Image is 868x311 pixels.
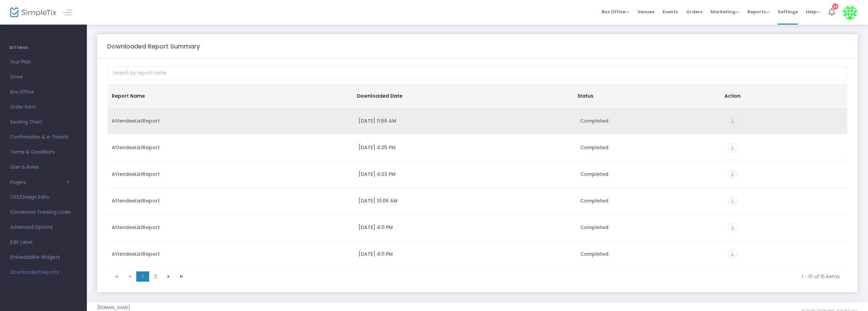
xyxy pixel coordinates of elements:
input: Search by report name [107,66,848,80]
i: vertical_align_bottom [728,196,737,206]
span: Page 2 [149,271,162,282]
i: vertical_align_bottom [728,116,737,126]
th: Action [720,84,843,108]
div: 9/5/2025 10:06 AM [358,197,572,204]
span: Go to the next page [162,271,175,282]
i: vertical_align_bottom [728,143,737,152]
a: vertical_align_bottom [728,198,737,205]
span: Box Office [10,88,77,97]
span: Settings [778,3,798,20]
span: Terms & Conditions [10,148,77,157]
div: AttendeeListReport [112,224,350,231]
a: vertical_align_bottom [728,145,737,152]
button: Plugins [10,180,69,185]
div: 18 [832,3,838,10]
kendo-pager-info: 1 - 10 of 15 items [193,273,840,280]
i: vertical_align_bottom [728,250,737,259]
span: Conversion Tracking Code [10,208,77,217]
span: Downloaded Reports [10,268,77,277]
span: Events [663,3,678,20]
span: Orders [686,3,702,20]
span: CSS/Design Edits [10,193,77,202]
div: Completed [580,171,720,178]
div: 8/7/2025 4:11 PM [358,251,572,257]
span: Reports [747,9,770,15]
span: Box Office [602,9,629,15]
div: Data table [108,84,847,268]
span: Go to the next page [166,274,171,279]
m-panel-title: Downloaded Report Summary [107,42,200,51]
div: 10/14/2025 11:56 AM [358,117,572,124]
span: Seating Chart [10,118,77,127]
div: AttendeeListReport [112,197,350,204]
div: Completed [580,224,720,231]
span: Marketing [711,9,739,15]
div: AttendeeListReport [112,117,350,124]
div: https://go.SimpleTix.com/xk5oe [728,223,843,232]
a: vertical_align_bottom [728,252,737,258]
span: Go to the last page [179,274,184,279]
th: Downloaded Date [353,84,574,108]
div: 8/7/2025 4:11 PM [358,224,572,231]
div: AttendeeListReport [112,144,350,151]
span: Order Form [10,103,77,112]
span: Advanced Options [10,223,77,232]
span: Edit Label [10,238,77,247]
span: Your Plan [10,58,77,67]
th: Report Name [108,84,353,108]
span: Store [10,73,77,82]
h4: SETTINGS [9,41,78,55]
th: Status [573,84,720,108]
div: Completed [580,117,720,124]
div: https://go.SimpleTix.com/pr71o [728,170,843,179]
div: Completed [580,197,720,204]
i: vertical_align_bottom [728,170,737,179]
i: vertical_align_bottom [728,223,737,232]
span: User & Roles [10,163,77,172]
a: vertical_align_bottom [728,172,737,179]
div: 9/22/2025 4:25 PM [358,144,572,151]
div: Completed [580,251,720,257]
a: [DOMAIN_NAME] [97,305,130,310]
div: AttendeeListReport [112,171,350,178]
div: https://go.SimpleTix.com/i2ru8 [728,143,843,152]
span: Venues [637,3,654,20]
a: vertical_align_bottom [728,118,737,125]
div: https://go.SimpleTix.com/vss8c [728,196,843,206]
span: Embeddable Widgets [10,253,77,262]
div: https://go.SimpleTix.com/4e3mc [728,116,843,126]
div: Completed [580,144,720,151]
span: Go to the last page [175,271,188,282]
div: https://go.SimpleTix.com/llqzi [728,250,843,259]
div: AttendeeListReport [112,251,350,257]
span: Page 1 [136,271,149,282]
div: 9/22/2025 4:23 PM [358,171,572,178]
span: Help [806,9,820,15]
span: Confirmation & e-Tickets [10,133,77,142]
a: vertical_align_bottom [728,225,737,232]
